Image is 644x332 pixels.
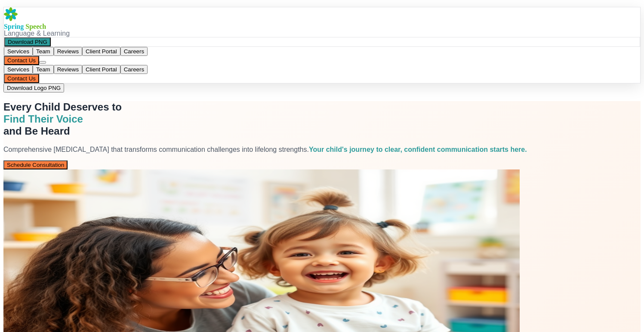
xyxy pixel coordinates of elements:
button: Reviews [54,65,82,74]
button: Schedule Consultation [3,160,68,169]
button: Careers [120,47,148,56]
p: Comprehensive [MEDICAL_DATA] that transforms communication challenges into lifelong strengths. [3,146,641,154]
button: Client Portal [82,65,120,74]
span: Find Their Voice [3,113,83,125]
button: Services [4,65,33,74]
button: Contact Us [4,74,39,83]
span: Your child's journey to clear, confident communication starts here. [309,146,527,153]
button: Team [33,47,54,56]
button: Careers [120,65,148,74]
span: Spring [4,23,24,30]
h1: Every Child Deserves to and Be Heard [3,101,641,137]
button: Toggle mobile menu [39,61,46,64]
button: Reviews [54,47,82,56]
button: Services [4,47,33,56]
button: Download Logo PNG [3,83,64,92]
button: Contact Us [4,56,39,65]
button: Client Portal [82,47,120,56]
span: Speech [25,23,46,30]
button: Download PNG [4,37,51,46]
button: Team [33,65,54,74]
div: Language & Learning [4,30,640,37]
